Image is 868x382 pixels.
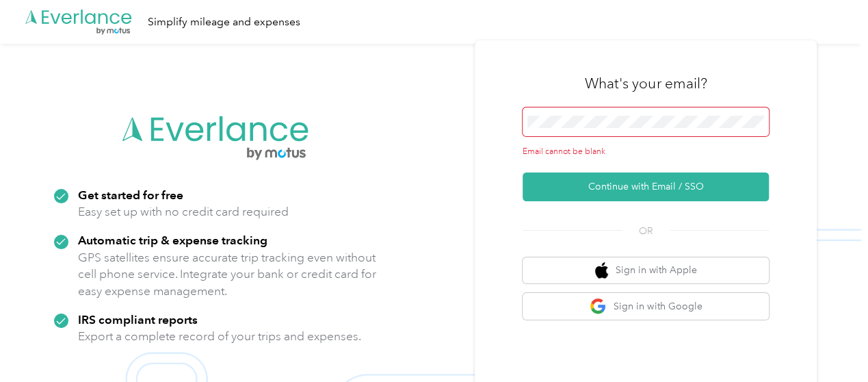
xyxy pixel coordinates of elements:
[585,74,707,93] h3: What's your email?
[595,262,609,279] img: apple logo
[523,293,769,320] button: google logoSign in with Google
[78,328,361,345] p: Export a complete record of your trips and expenses.
[523,257,769,284] button: apple logoSign in with Apple
[78,203,289,220] p: Easy set up with no credit card required
[523,146,769,158] div: Email cannot be blank
[590,298,607,315] img: google logo
[78,233,267,247] strong: Automatic trip & expense tracking
[622,224,670,238] span: OR
[78,312,198,327] strong: IRS compliant reports
[148,14,300,31] div: Simplify mileage and expenses
[78,188,183,202] strong: Get started for free
[523,173,769,201] button: Continue with Email / SSO
[78,249,377,300] p: GPS satellites ensure accurate trip tracking even without cell phone service. Integrate your bank...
